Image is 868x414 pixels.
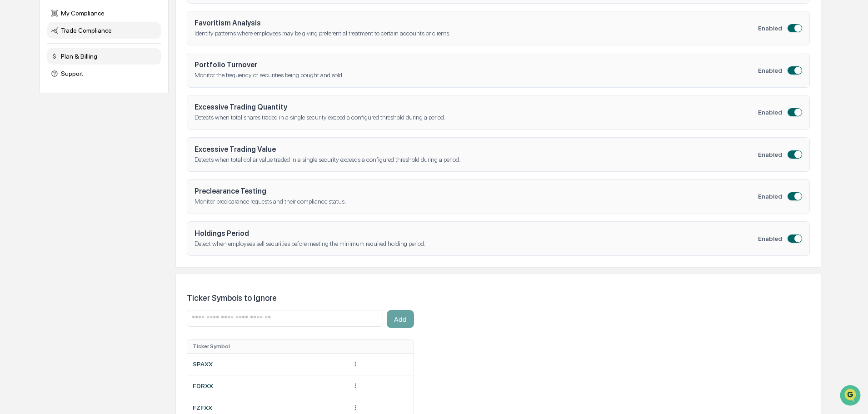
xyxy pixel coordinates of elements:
a: 🔎Data Lookup [5,128,61,145]
span: Preclearance [18,115,59,124]
span: Enabled [758,109,782,116]
p: Monitor preclearance requests and their compliance status. [195,197,758,206]
div: 🗄️ [66,115,73,123]
a: 🖐️Preclearance [5,111,62,127]
div: Trade Compliance [47,22,161,39]
span: Data Lookup [18,132,57,141]
p: Detects when total shares traded in a single security exceed a configured threshold during a period. [195,113,758,122]
h4: Preclearance Testing [195,187,758,195]
div: 🔎 [9,133,16,140]
span: Enabled [758,25,782,32]
span: Enabled [758,235,782,242]
a: Powered byPylon [64,154,110,161]
h4: Excessive Trading Quantity [195,103,758,111]
p: Detect when employees sell securities before meeting the minimum required holding period. [195,239,758,249]
div: SPAXX [193,360,341,368]
iframe: Open customer support [839,384,863,409]
div: My Compliance [47,5,161,21]
h4: Holdings Period [195,229,758,238]
div: Start new chat [31,70,149,79]
div: FZFXX [193,404,341,411]
img: 1746055101610-c473b297-6a78-478c-a979-82029cc54cd1 [9,70,25,86]
div: We're available if you need us! [31,79,115,86]
a: 🗄️Attestations [62,111,116,127]
div: Plan & Billing [47,48,161,65]
div: FDRXX [193,382,341,389]
span: Pylon [90,154,110,161]
p: Identify patterns where employees may be giving preferential treatment to certain accounts or cli... [195,29,758,38]
span: Enabled [758,151,782,158]
div: Support [47,65,161,82]
h4: Portfolio Turnover [195,60,758,69]
p: How can we help? [9,19,165,34]
h4: Favoritism Analysis [195,19,758,27]
button: Start new chat [155,72,165,83]
h4: Excessive Trading Value [195,145,758,154]
div: 🖐️ [9,115,16,123]
h3: Ticker Symbols to Ignore [187,293,810,303]
span: Enabled [758,67,782,74]
p: Detects when total dollar value traded in a single security exceeds a configured threshold during... [195,155,758,165]
button: Add [387,310,414,328]
th: Ticker Symbol [187,339,346,353]
span: Attestations [75,115,113,124]
span: Enabled [758,193,782,200]
p: Monitor the frequency of securities being bought and sold. [195,71,758,80]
